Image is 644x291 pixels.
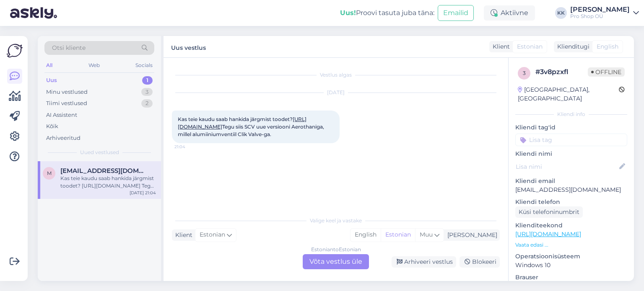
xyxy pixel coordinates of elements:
div: Kas teie kaudu saab hankida järgmist toodet? [URL][DOMAIN_NAME] Tegu siis SCV uue versiooni Aerot... [60,175,156,190]
div: # 3v8pzxfl [535,67,588,77]
div: [DATE] 21:04 [130,190,156,196]
div: [GEOGRAPHIC_DATA], [GEOGRAPHIC_DATA] [518,85,619,103]
div: AI Assistent [46,111,77,119]
div: Blokeeri [460,256,500,268]
b: Uus! [340,9,356,17]
div: 2 [141,99,153,108]
div: Aktiivne [484,5,535,21]
div: Estonian [381,229,415,241]
div: Võta vestlus üle [303,254,369,269]
p: Klienditeekond [515,221,627,230]
a: [PERSON_NAME]Pro Shop OÜ [570,6,639,20]
div: KK [555,7,567,19]
div: Socials [134,60,154,71]
div: Klient [172,231,192,239]
a: [URL][DOMAIN_NAME] [515,230,581,238]
span: Kas teie kaudu saab hankida järgmist toodet? Tegu siis SCV uue versiooni Aerothaniga, millel alum... [178,116,325,137]
div: Arhiveeri vestlus [392,256,456,268]
span: Estonian [200,230,225,239]
div: Vestlus algas [172,71,500,79]
p: [EMAIL_ADDRESS][DOMAIN_NAME] [515,185,627,194]
div: Proovi tasuta juba täna: [340,8,434,18]
p: Operatsioonisüsteem [515,252,627,261]
div: Kliendi info [515,111,627,118]
p: Kliendi tag'id [515,123,627,132]
p: Kliendi nimi [515,149,627,158]
span: 3 [523,70,526,76]
div: [PERSON_NAME] [444,231,497,239]
span: m [47,170,52,176]
div: All [44,60,54,71]
div: [DATE] [172,89,500,96]
span: Estonian [517,42,543,51]
input: Lisa tag [515,134,627,146]
div: Pro Shop OÜ [570,13,630,20]
div: Kõik [46,122,58,131]
span: English [597,42,618,51]
div: Arhiveeritud [46,134,80,142]
div: Küsi telefoninumbrit [515,206,583,218]
img: Askly Logo [7,43,23,59]
label: Uus vestlus [171,41,206,52]
span: 21:04 [174,144,206,150]
div: Uus [46,76,57,85]
div: 3 [141,88,153,96]
div: Minu vestlused [46,88,88,96]
div: Estonian to Estonian [311,246,361,253]
div: 1 [142,76,153,85]
div: Tiimi vestlused [46,99,87,108]
div: Web [87,60,101,71]
p: Vaata edasi ... [515,241,627,249]
div: Klient [489,42,510,51]
button: Emailid [438,5,474,21]
div: Valige keel ja vastake [172,217,500,224]
div: English [351,229,381,241]
div: Klienditugi [554,42,589,51]
span: Otsi kliente [52,44,86,52]
div: [PERSON_NAME] [570,6,630,13]
span: Uued vestlused [80,149,119,156]
span: Muu [420,231,433,238]
p: Brauser [515,273,627,282]
span: madis.tuulparg@gmail.com [60,167,148,175]
p: Kliendi email [515,177,627,185]
p: Windows 10 [515,261,627,270]
p: Kliendi telefon [515,198,627,206]
span: Offline [588,67,625,77]
input: Lisa nimi [516,162,618,171]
